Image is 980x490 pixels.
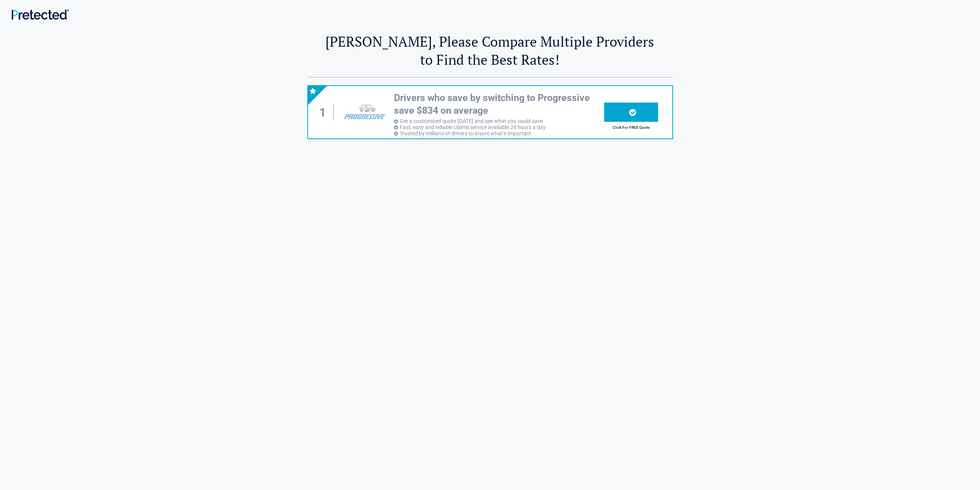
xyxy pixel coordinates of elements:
h2: Click For FREE Quote [604,125,658,130]
div: 1 [316,104,334,121]
img: Main Logo [12,9,69,20]
h2: [PERSON_NAME], Please Compare Multiple Providers to Find the Best Rates! [307,32,673,69]
h3: Drivers who save by switching to Progressive save $834 on average [394,92,604,117]
li: Trusted by millions of drivers to insure what’s important [394,130,604,136]
li: Fast, easy and reliable claims service available 24 hours a day [394,124,604,130]
img: progressive's logo [340,100,390,124]
li: Get a customized quote [DATE] and see what you could save [394,118,604,124]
